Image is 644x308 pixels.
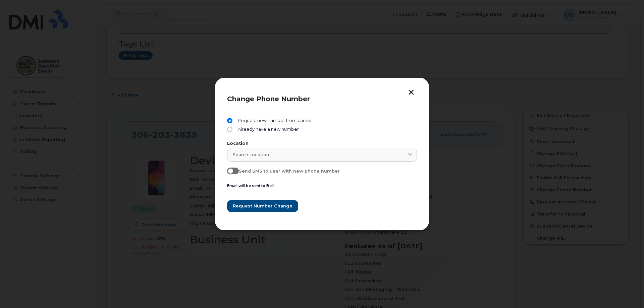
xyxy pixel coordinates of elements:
[227,127,232,132] input: Already have a new number
[233,151,269,158] span: Search location
[227,183,274,188] small: Email will be sent to Bell
[227,95,310,103] span: Change Phone Number
[239,169,340,174] span: Send SMS to user with new phone number
[227,168,232,173] input: Send SMS to user with new phone number
[227,200,298,212] button: Request number change
[233,203,292,209] span: Request number change
[227,141,417,146] label: Location
[235,118,312,123] span: Request new number from carrier
[235,127,299,132] span: Already have a new number
[227,148,417,162] a: Search location
[227,118,232,123] input: Request new number from carrier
